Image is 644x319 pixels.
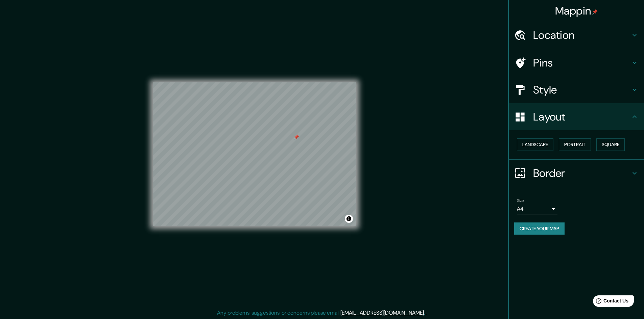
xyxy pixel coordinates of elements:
[514,222,565,235] button: Create your map
[517,138,553,151] button: Landscape
[533,83,630,97] h4: Style
[533,56,630,70] h4: Pins
[425,309,426,317] div: .
[509,160,644,187] div: Border
[217,309,425,317] p: Any problems, suggestions, or concerns please email .
[559,138,591,151] button: Portrait
[555,4,598,18] h4: Mappin
[153,82,356,226] canvas: Map
[509,49,644,76] div: Pins
[533,166,630,180] h4: Border
[509,22,644,49] div: Location
[509,76,644,103] div: Style
[533,110,630,124] h4: Layout
[533,28,630,42] h4: Location
[584,293,637,312] iframe: Help widget launcher
[345,215,353,223] button: Toggle attribution
[426,309,427,317] div: .
[596,138,625,151] button: Square
[509,103,644,130] div: Layout
[340,309,424,316] a: [EMAIL_ADDRESS][DOMAIN_NAME]
[592,9,598,15] img: pin-icon.png
[517,204,557,214] div: A4
[517,197,524,203] label: Size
